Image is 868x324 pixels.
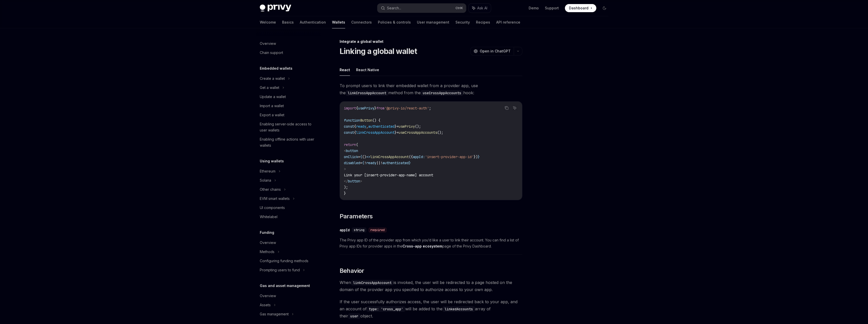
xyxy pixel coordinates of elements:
[395,130,397,135] span: }
[480,49,511,54] span: Open in ChatGPT
[569,6,588,11] span: Dashboard
[368,227,387,233] div: required
[340,212,373,220] span: Parameters
[260,75,285,82] div: Create a wallet
[600,4,608,12] button: Toggle dark mode
[474,155,478,159] span: })
[340,39,522,44] div: Integrate a global wallet
[360,161,362,165] span: =
[395,124,397,129] span: }
[260,302,271,308] div: Assets
[344,124,354,129] span: const
[529,6,539,11] a: Demo
[260,112,284,118] div: Export a wallet
[455,16,470,28] a: Security
[356,124,366,129] span: ready
[260,41,276,47] div: Overview
[372,118,380,123] span: () {
[344,118,360,123] span: function
[260,121,318,133] div: Enabling server-side access to user wallets
[348,313,360,319] code: user
[282,16,294,28] a: Basics
[340,267,364,275] span: Behavior
[300,16,326,28] a: Authentication
[415,124,421,129] span: ();
[256,203,321,212] a: UI components
[260,158,284,164] h5: Using wallets
[344,142,356,147] span: return
[437,130,443,135] span: ();
[360,155,362,159] span: {
[503,105,510,111] button: Copy the contents from the code block
[340,298,522,319] span: If the user successfully authorizes access, the user will be redirected back to your app, and an ...
[256,120,321,135] a: Enabling server-side access to user wallets
[358,106,374,110] span: usePrivy
[358,155,360,159] span: =
[340,64,350,76] button: React
[260,196,290,202] div: EVM smart wallets
[260,177,271,183] div: Solana
[351,280,394,285] code: linkCrossAppAccount
[344,185,348,189] span: );
[260,230,274,236] h5: Funding
[260,186,281,193] div: Other chains
[397,124,399,129] span: =
[356,130,395,135] span: linkCrossAppAccount
[397,130,399,135] span: =
[380,161,382,165] span: !
[425,155,474,159] span: 'insert-provider-app-id'
[332,16,345,28] a: Wallets
[260,16,276,28] a: Welcome
[376,106,384,110] span: from
[344,148,346,153] span: <
[260,85,279,91] div: Get a wallet
[455,6,463,10] span: Ctrl K
[346,90,388,96] code: linkCrossAppAccount
[360,179,362,183] span: >
[382,161,409,165] span: authenticated
[409,161,411,165] span: }
[413,155,425,159] span: appId:
[367,306,405,312] code: type: 'cross_app'
[442,306,475,312] code: linkedAccounts
[260,5,291,12] img: dark logo
[354,124,356,129] span: {
[260,214,278,220] div: Whitelabel
[256,238,321,247] a: Overview
[260,267,300,273] div: Prompting users to fund
[260,94,286,100] div: Update a wallet
[351,16,372,28] a: Connectors
[346,148,358,153] span: button
[362,155,366,159] span: ()
[360,118,372,123] span: Button
[260,258,308,264] div: Configuring funding methods
[511,105,518,111] button: Ask AI
[340,82,522,96] span: To prompt users to link their embedded wallet from a provider app, use the method from the hook:
[402,244,442,248] strong: Cross-app ecosystem
[256,39,321,48] a: Overview
[378,16,411,28] a: Policies & controls
[364,161,366,165] span: !
[384,106,429,110] span: '@privy-io/react-auth'
[370,155,409,159] span: linkCrossAppAccount
[387,5,401,11] div: Search...
[340,227,350,233] div: appId
[344,155,358,159] span: onClick
[340,237,522,249] span: The Privy app ID of the provider app from which you’d like a user to link their account. You can ...
[356,106,358,110] span: {
[399,124,415,129] span: usePrivy
[344,179,348,183] span: </
[399,130,437,135] span: useCrossAppAccounts
[362,161,364,165] span: {
[256,48,321,57] a: Chain support
[356,64,379,76] button: React Native
[366,124,368,129] span: ,
[260,311,289,317] div: Gas management
[256,291,321,300] a: Overview
[476,16,490,28] a: Recipes
[260,240,276,246] div: Overview
[340,279,522,293] span: When is invoked, the user will be redirected to a page hosted on the domain of the provider app y...
[469,4,491,13] button: Ask AI
[260,50,283,56] div: Chain support
[260,65,292,71] h5: Embedded wallets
